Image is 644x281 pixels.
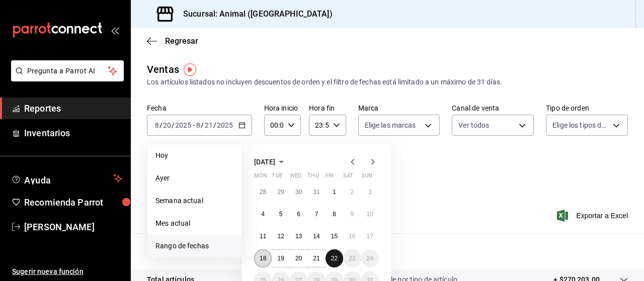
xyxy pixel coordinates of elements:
[295,233,302,240] abbr: August 13, 2025
[277,189,284,196] abbr: July 29, 2025
[313,255,319,262] abbr: August 21, 2025
[172,121,175,129] span: /
[24,102,122,115] span: Reportes
[264,105,301,112] label: Hora inicio
[343,249,361,267] button: August 23, 2025
[290,227,307,245] button: August 13, 2025
[290,205,307,223] button: August 6, 2025
[11,60,124,81] button: Pregunta a Parrot AI
[361,183,379,201] button: August 3, 2025
[326,205,343,223] button: August 8, 2025
[155,150,233,161] span: Hoy
[7,73,124,83] a: Pregunta a Parrot AI
[155,218,233,229] span: Mes actual
[272,249,289,267] button: August 19, 2025
[175,8,333,20] h3: Sucursal: Animal ([GEOGRAPHIC_DATA])
[290,249,307,267] button: August 20, 2025
[333,189,336,196] abbr: August 1, 2025
[367,255,373,262] abbr: August 24, 2025
[307,205,325,223] button: August 7, 2025
[326,172,334,183] abbr: Friday
[277,255,284,262] abbr: August 19, 2025
[260,255,266,262] abbr: August 18, 2025
[368,189,372,196] abbr: August 3, 2025
[184,63,196,76] button: Tooltip marker
[559,210,628,222] button: Exportar a Excel
[163,121,172,129] input: --
[313,233,319,240] abbr: August 14, 2025
[326,227,343,245] button: August 15, 2025
[175,121,192,129] input: ----
[254,156,287,168] button: [DATE]
[295,255,302,262] abbr: August 20, 2025
[277,233,284,240] abbr: August 12, 2025
[349,233,355,240] abbr: August 16, 2025
[272,205,289,223] button: August 5, 2025
[452,105,534,112] label: Canal de venta
[111,26,119,34] button: open_drawer_menu
[552,120,609,130] span: Elige los tipos de orden
[272,183,289,201] button: July 29, 2025
[333,211,336,218] abbr: August 8, 2025
[154,121,159,129] input: --
[193,121,195,129] span: -
[309,105,346,112] label: Hora fin
[147,77,628,87] div: Los artículos listados no incluyen descuentos de orden y el filtro de fechas está limitado a un m...
[546,105,628,112] label: Tipo de orden
[307,172,318,183] abbr: Thursday
[159,121,163,129] span: /
[165,36,198,46] span: Regresar
[290,172,301,183] abbr: Wednesday
[349,255,355,262] abbr: August 23, 2025
[147,105,252,112] label: Fecha
[367,233,373,240] abbr: August 17, 2025
[350,189,354,196] abbr: August 2, 2025
[326,249,343,267] button: August 22, 2025
[27,66,108,76] span: Pregunta a Parrot AI
[201,121,204,129] span: /
[254,205,272,223] button: August 4, 2025
[367,211,373,218] abbr: August 10, 2025
[331,233,338,240] abbr: August 15, 2025
[343,227,361,245] button: August 16, 2025
[254,172,267,183] abbr: Monday
[213,121,216,129] span: /
[155,196,233,206] span: Semana actual
[155,173,233,183] span: Ayer
[279,211,283,218] abbr: August 5, 2025
[254,158,275,166] span: [DATE]
[361,227,379,245] button: August 17, 2025
[297,211,300,218] abbr: August 6, 2025
[350,211,354,218] abbr: August 9, 2025
[24,196,122,209] span: Recomienda Parrot
[272,172,282,183] abbr: Tuesday
[254,227,272,245] button: August 11, 2025
[343,205,361,223] button: August 9, 2025
[254,249,272,267] button: August 18, 2025
[307,227,325,245] button: August 14, 2025
[147,62,179,77] div: Ventas
[315,211,318,218] abbr: August 7, 2025
[254,183,272,201] button: July 28, 2025
[12,266,122,277] span: Sugerir nueva función
[307,183,325,201] button: July 31, 2025
[331,255,338,262] abbr: August 22, 2025
[361,172,372,183] abbr: Sunday
[326,183,343,201] button: August 1, 2025
[295,189,302,196] abbr: July 30, 2025
[147,36,198,46] button: Regresar
[261,211,265,218] abbr: August 4, 2025
[204,121,213,129] input: --
[290,183,307,201] button: July 30, 2025
[361,249,379,267] button: August 24, 2025
[24,172,109,184] span: Ayuda
[343,183,361,201] button: August 2, 2025
[24,220,122,234] span: [PERSON_NAME]
[361,205,379,223] button: August 10, 2025
[24,126,122,140] span: Inventarios
[358,105,440,112] label: Marca
[272,227,289,245] button: August 12, 2025
[365,120,416,130] span: Elige las marcas
[216,121,233,129] input: ----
